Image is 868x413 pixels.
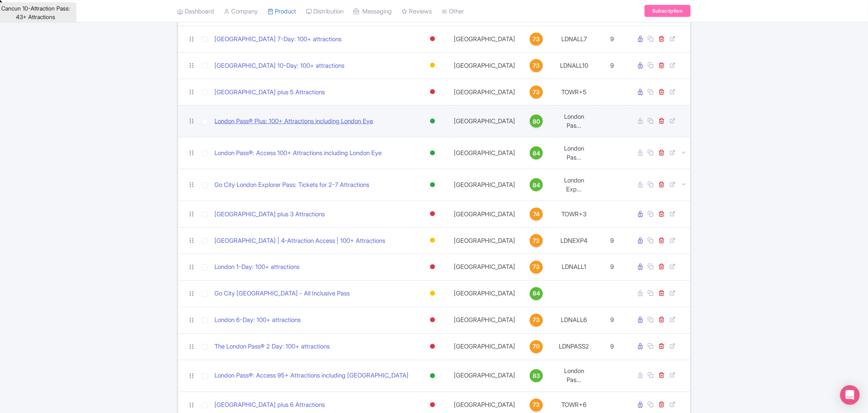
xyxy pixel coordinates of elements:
[449,79,520,105] td: [GEOGRAPHIC_DATA]
[523,208,549,221] a: 74
[533,35,540,44] span: 73
[533,263,540,272] span: 73
[215,401,325,410] a: [GEOGRAPHIC_DATA] plus 6 Attractions
[553,105,596,137] td: London Pas...
[523,340,549,353] a: 70
[610,263,614,271] span: 9
[610,343,614,351] span: 9
[523,287,549,300] a: 84
[428,261,437,273] div: Inactive
[645,5,690,17] a: Subscription
[449,333,520,360] td: [GEOGRAPHIC_DATA]
[553,26,596,52] td: LDNALL7
[523,33,549,46] a: 73
[523,115,549,128] a: 80
[215,61,345,71] a: [GEOGRAPHIC_DATA] 10-Day: 100+ attractions
[449,52,520,79] td: [GEOGRAPHIC_DATA]
[553,79,596,105] td: TOWR+5
[553,52,596,79] td: LDNALL10
[610,35,614,43] span: 9
[533,210,540,219] span: 74
[215,180,370,190] a: Go City London Explorer Pass: Tickets for 2-7 Attractions
[553,227,596,254] td: LDNEXP4
[533,149,540,158] span: 84
[449,137,520,169] td: [GEOGRAPHIC_DATA]
[215,88,325,97] a: [GEOGRAPHIC_DATA] plus 5 Attractions
[215,371,409,381] a: London Pass®: Access 95+ Attractions including [GEOGRAPHIC_DATA]
[533,117,540,126] span: 80
[215,236,386,246] a: [GEOGRAPHIC_DATA] | 4-Attraction Access | 100+ Attractions
[533,61,540,70] span: 73
[533,181,540,190] span: 84
[533,401,540,410] span: 73
[523,314,549,327] a: 73
[215,316,301,325] a: London 6-Day: 100+ attractions
[428,370,437,382] div: Active
[428,341,437,353] div: Inactive
[449,254,520,280] td: [GEOGRAPHIC_DATA]
[428,147,437,159] div: Active
[449,201,520,227] td: [GEOGRAPHIC_DATA]
[428,179,437,191] div: Active
[523,234,549,247] a: 73
[523,147,549,160] a: 84
[533,316,540,325] span: 73
[215,149,382,158] a: London Pass®: Access 100+ Attractions including London Eye
[428,86,437,98] div: Inactive
[553,137,596,169] td: London Pas...
[523,399,549,412] a: 73
[553,333,596,360] td: LDNPASS2
[610,62,614,69] span: 9
[428,288,437,300] div: Building
[449,227,520,254] td: [GEOGRAPHIC_DATA]
[428,208,437,220] div: Inactive
[523,59,549,72] a: 73
[533,289,540,298] span: 84
[533,88,540,97] span: 73
[215,210,325,219] a: [GEOGRAPHIC_DATA] plus 3 Attractions
[553,254,596,280] td: LDNALL1
[428,235,437,246] div: Building
[553,360,596,392] td: London Pas...
[449,169,520,201] td: [GEOGRAPHIC_DATA]
[533,342,540,351] span: 70
[428,33,437,45] div: Inactive
[449,105,520,137] td: [GEOGRAPHIC_DATA]
[553,307,596,333] td: LDNALL6
[523,369,549,382] a: 83
[449,280,520,307] td: [GEOGRAPHIC_DATA]
[610,237,614,244] span: 9
[523,261,549,274] a: 73
[449,307,520,333] td: [GEOGRAPHIC_DATA]
[610,316,614,324] span: 9
[428,60,437,71] div: Building
[428,115,437,127] div: Active
[523,178,549,191] a: 84
[215,117,373,126] a: London Pass® Plus: 100+ Attractions including London Eye
[533,372,540,381] span: 83
[523,86,549,99] a: 73
[215,35,342,44] a: [GEOGRAPHIC_DATA] 7-Day: 100+ attractions
[449,26,520,52] td: [GEOGRAPHIC_DATA]
[533,236,540,245] span: 73
[449,360,520,392] td: [GEOGRAPHIC_DATA]
[553,169,596,201] td: London Exp...
[553,201,596,227] td: TOWR+3
[215,263,300,272] a: London 1-Day: 100+ attractions
[428,314,437,326] div: Inactive
[215,289,350,299] a: Go City [GEOGRAPHIC_DATA] - All Inclusive Pass
[428,399,437,411] div: Inactive
[840,385,860,405] div: Open Intercom Messenger
[215,342,330,352] a: The London Pass® 2 Day: 100+ attractions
